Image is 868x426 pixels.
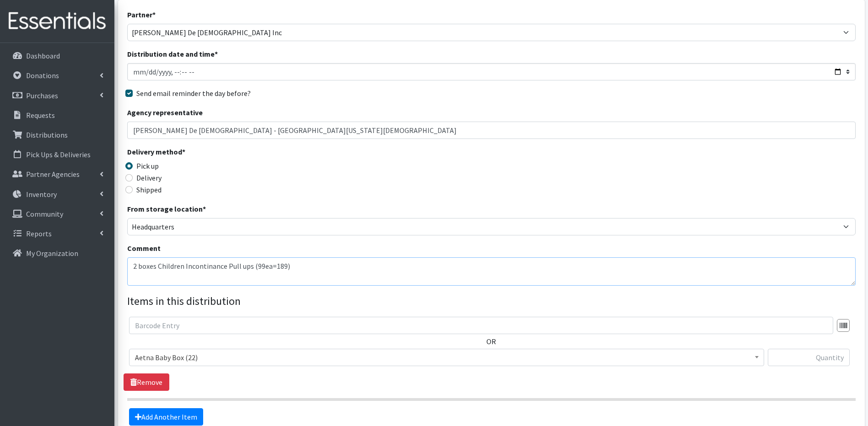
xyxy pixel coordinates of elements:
[127,203,206,214] label: From storage location
[4,205,111,223] a: Community
[127,146,309,160] legend: Delivery method
[4,106,111,124] a: Requests
[4,6,111,37] img: HumanEssentials
[4,165,111,183] a: Partner Agencies
[127,293,856,309] legend: Items in this distribution
[26,111,55,120] p: Requests
[26,130,68,139] p: Distributions
[127,9,156,20] label: Partner
[127,107,203,118] label: Agency representative
[136,184,162,195] label: Shipped
[4,86,111,105] a: Purchases
[768,349,850,366] input: Quantity
[4,224,111,243] a: Reports
[26,229,52,238] p: Reports
[136,88,251,99] label: Send email reminder the day before?
[129,349,764,366] span: Aetna Baby Box (22)
[26,170,80,179] p: Partner Agencies
[152,10,156,19] abbr: required
[26,71,59,80] p: Donations
[129,317,833,334] input: Barcode Entry
[124,373,169,391] a: Remove
[127,48,218,59] label: Distribution date and time
[135,351,758,364] span: Aetna Baby Box (22)
[136,172,162,183] label: Delivery
[4,47,111,65] a: Dashboard
[136,160,159,171] label: Pick up
[203,204,206,213] abbr: required
[129,408,203,426] a: Add Another Item
[486,336,496,347] label: OR
[4,145,111,164] a: Pick Ups & Deliveries
[215,49,218,59] abbr: required
[26,150,91,159] p: Pick Ups & Deliveries
[26,190,57,199] p: Inventory
[127,243,161,254] label: Comment
[4,66,111,85] a: Donations
[26,91,58,100] p: Purchases
[26,249,78,258] p: My Organization
[4,126,111,144] a: Distributions
[26,209,63,218] p: Community
[4,185,111,203] a: Inventory
[182,147,185,156] abbr: required
[4,244,111,262] a: My Organization
[26,51,60,60] p: Dashboard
